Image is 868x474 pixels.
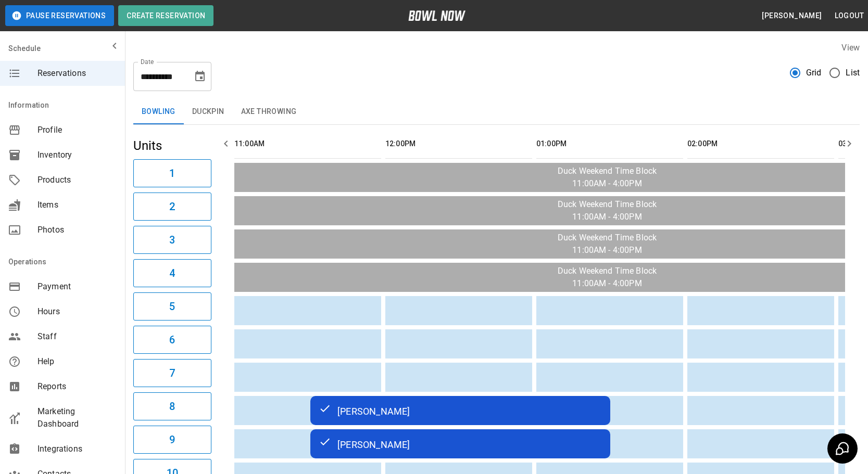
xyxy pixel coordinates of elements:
th: 01:00PM [536,129,683,159]
th: 02:00PM [687,129,834,159]
th: 11:00AM [234,129,381,159]
span: Reservations [37,67,117,80]
button: Logout [831,6,868,25]
span: Products [37,174,117,186]
h6: 3 [169,232,175,248]
span: List [846,67,860,79]
div: [PERSON_NAME] [319,438,602,450]
button: 4 [133,259,211,287]
button: Pause Reservations [5,5,114,26]
button: 7 [133,359,211,387]
span: Reports [37,380,117,393]
button: Axe Throwing [233,99,305,124]
img: logo [408,10,466,21]
button: Bowling [133,99,184,124]
button: Create Reservation [118,5,213,26]
h6: 9 [169,431,175,448]
h6: 5 [169,298,175,315]
button: 3 [133,226,211,254]
span: Staff [37,330,117,343]
span: Photos [37,224,117,236]
div: inventory tabs [133,99,860,124]
span: Help [37,355,117,368]
h6: 8 [169,398,175,415]
h6: 2 [169,198,175,215]
span: Inventory [37,149,117,161]
span: Payment [37,280,117,293]
th: 12:00PM [385,129,532,159]
button: [PERSON_NAME] [758,6,826,25]
h6: 7 [169,365,175,381]
h6: 4 [169,265,175,281]
button: 2 [133,193,211,221]
span: Grid [806,67,822,79]
h6: 6 [169,331,175,348]
label: View [841,43,860,53]
button: 6 [133,326,211,354]
button: 1 [133,159,211,187]
span: Marketing Dashboard [37,405,117,430]
span: Integrations [37,443,117,455]
button: 9 [133,426,211,454]
h6: 1 [169,165,175,182]
div: [PERSON_NAME] [319,404,602,417]
span: Profile [37,124,117,136]
button: Choose date, selected date is Aug 23, 2025 [190,66,210,87]
h5: Units [133,137,211,154]
button: Duckpin [184,99,233,124]
button: 5 [133,292,211,321]
span: Hours [37,305,117,318]
button: 8 [133,392,211,420]
span: Items [37,199,117,211]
